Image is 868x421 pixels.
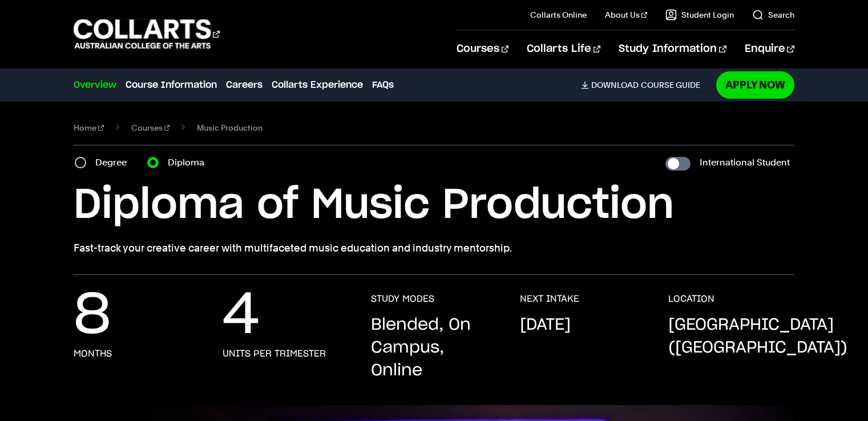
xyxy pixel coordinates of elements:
p: 4 [223,293,260,339]
a: Collarts Online [530,9,587,21]
a: Overview [74,78,116,92]
label: International Student [700,155,790,171]
a: Course Information [126,78,217,92]
span: Download [591,80,639,90]
p: [DATE] [520,314,571,337]
a: FAQs [372,78,394,92]
a: Home [74,120,104,136]
p: Blended, On Campus, Online [371,314,496,382]
a: Collarts Life [527,30,600,68]
h3: LOCATION [668,293,714,305]
a: DownloadCourse Guide [581,80,709,90]
h1: Diploma of Music Production [74,180,794,231]
label: Degree [95,155,134,171]
a: Search [752,9,794,21]
h3: STUDY MODES [371,293,434,305]
a: About Us [605,9,647,21]
h3: months [74,348,112,359]
p: Fast-track your creative career with multifaceted music education and industry mentorship. [74,240,794,256]
p: 8 [74,293,111,339]
a: Apply Now [716,71,794,98]
a: Collarts Experience [272,78,363,92]
div: Go to homepage [74,18,220,50]
a: Student Login [665,9,734,21]
h3: NEXT INTAKE [520,293,579,305]
h3: units per trimester [223,348,326,359]
a: Courses [131,120,170,136]
a: Careers [226,78,263,92]
span: Music Production [197,120,263,136]
p: [GEOGRAPHIC_DATA] ([GEOGRAPHIC_DATA]) [668,314,847,359]
a: Courses [457,30,508,68]
label: Diploma [168,155,211,171]
a: Enquire [745,30,794,68]
a: Study Information [619,30,726,68]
